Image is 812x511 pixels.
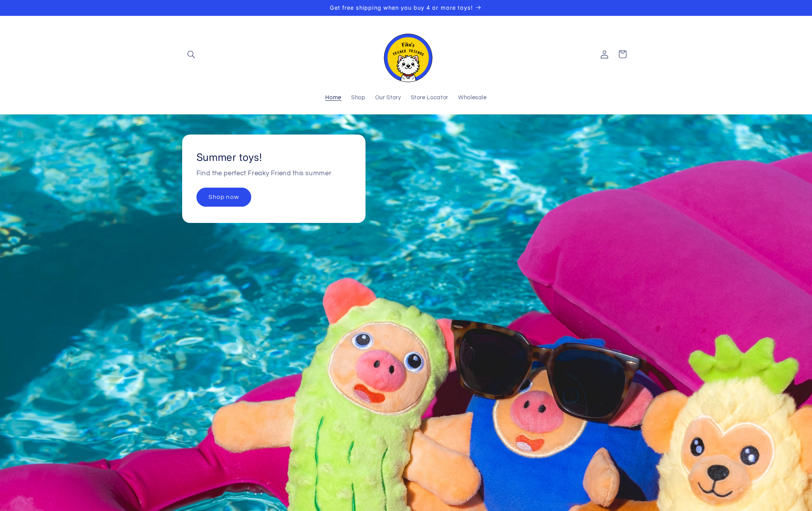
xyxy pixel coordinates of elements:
[375,94,401,102] span: Our Story
[325,94,341,102] span: Home
[351,94,365,102] span: Shop
[379,27,433,82] img: Fika's Freaky Friends
[330,4,473,11] span: Get free shipping when you buy 4 or more toys!
[370,90,406,107] a: Our Story
[458,94,487,102] span: Wholesale
[453,90,491,107] a: Wholesale
[346,90,370,107] a: Shop
[197,151,262,164] h2: Summer toys!
[182,45,200,63] summary: Search
[197,188,251,207] a: Shop now
[406,90,453,107] a: Store Locator
[197,168,331,180] p: Find the perfect Freaky Friend this summer
[411,94,448,102] span: Store Locator
[376,24,436,85] a: Fika's Freaky Friends
[321,90,347,107] a: Home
